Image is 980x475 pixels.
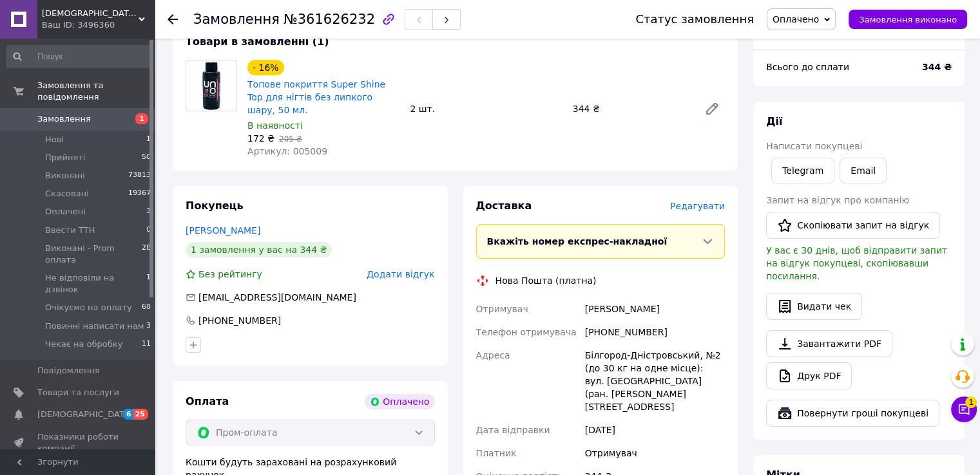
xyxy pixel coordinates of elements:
span: Телефон отримувача [476,327,577,337]
span: Покупець [186,200,244,212]
input: Пошук [6,45,152,68]
div: [PHONE_NUMBER] [582,321,727,344]
span: Без рейтингу [198,269,262,279]
img: Топове покриття Super Shine Top для нігтів без липкого шару, 50 мл. [189,61,235,111]
span: Товари та послуги [37,387,119,398]
span: Показники роботи компанії [37,431,119,454]
span: №361626232 [283,12,375,27]
a: Telegram [771,158,834,183]
div: 1 замовлення у вас на 344 ₴ [186,242,332,257]
div: Статус замовлення [635,13,754,26]
span: 11 [142,339,151,350]
span: 1 [965,396,977,408]
span: Дії [766,115,782,127]
span: Виконані [45,170,85,182]
div: Повернутися назад [168,13,178,26]
span: Повідомлення [37,365,100,377]
button: Замовлення виконано [849,10,967,29]
span: 25 [133,409,148,420]
span: Очікуємо на оплату [45,302,132,313]
span: Не відповіли на дзвінок [45,272,146,295]
span: Замовлення [193,12,280,27]
div: [PERSON_NAME] [582,297,727,321]
button: Повернути гроші покупцеві [766,400,939,427]
span: 1 [146,134,151,145]
span: Замовлення [37,113,91,125]
span: [DEMOGRAPHIC_DATA] [37,409,133,420]
span: Виконані - Prom оплата [45,243,142,266]
div: [PHONE_NUMBER] [197,314,282,327]
button: Скопіювати запит на відгук [766,212,940,239]
span: Доставка [476,200,532,212]
span: Дата відправки [476,425,550,435]
span: Замовлення та повідомлення [37,80,155,103]
span: 0 [146,225,151,236]
div: Оплачено [365,394,434,409]
span: 205 ₴ [279,135,302,144]
span: Товари в замовленні (1) [186,35,329,48]
span: Написати покупцеві [766,141,862,151]
span: Замовлення виконано [859,15,957,24]
span: 1 [146,272,151,295]
span: Чекає на обробку [45,339,122,350]
span: 73813 [128,170,151,182]
span: Редагувати [670,201,725,211]
span: Скасовані [45,188,89,200]
span: Артикул: 005009 [247,146,327,156]
span: 60 [142,302,151,313]
span: 19367 [128,188,151,200]
span: LADY BOSS - все для манікюру та краси [42,8,139,19]
div: - 16% [247,60,284,75]
span: Адреса [476,350,510,360]
span: 172 ₴ [247,133,274,144]
div: Нова Пошта (платна) [492,274,600,287]
span: Отримувач [476,304,528,314]
div: Білгород-Дністровський, №2 (до 30 кг на одне місце): вул. [GEOGRAPHIC_DATA] (ран. [PERSON_NAME][S... [582,344,727,418]
span: Ввести ТТН [45,225,95,236]
div: Отримувач [582,442,727,465]
span: Прийняті [45,152,85,163]
span: Оплата [186,395,229,407]
button: Email [840,158,887,183]
span: 6 [123,409,133,420]
span: 3 [146,206,151,218]
div: 2 шт. [405,100,567,118]
button: Чат з покупцем1 [951,396,977,422]
span: Оплачено [773,14,819,24]
span: Запит на відгук про компанію [766,195,909,205]
button: Видати чек [766,293,862,320]
span: У вас є 30 днів, щоб відправити запит на відгук покупцеві, скопіювавши посилання. [766,245,947,281]
span: Оплачені [45,206,86,218]
span: Платник [476,448,517,458]
span: [EMAIL_ADDRESS][DOMAIN_NAME] [198,292,356,303]
span: Всього до сплати [766,62,849,72]
span: Вкажіть номер експрес-накладної [487,236,668,247]
a: Редагувати [699,96,725,122]
span: Повинні написати нам [45,321,144,332]
a: Топове покриття Super Shine Top для нігтів без липкого шару, 50 мл. [247,79,385,115]
b: 344 ₴ [922,62,952,72]
span: Нові [45,134,64,145]
div: [DATE] [582,418,727,442]
span: 50 [142,152,151,163]
span: 3 [146,321,151,332]
a: Друк PDF [766,362,852,389]
div: Ваш ID: 3496360 [42,19,155,31]
a: [PERSON_NAME] [186,225,260,236]
span: В наявності [247,120,303,131]
a: Завантажити PDF [766,330,892,357]
div: 344 ₴ [568,100,694,118]
span: 1 [135,113,148,124]
span: Додати відгук [367,269,434,279]
span: 28 [142,243,151,266]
